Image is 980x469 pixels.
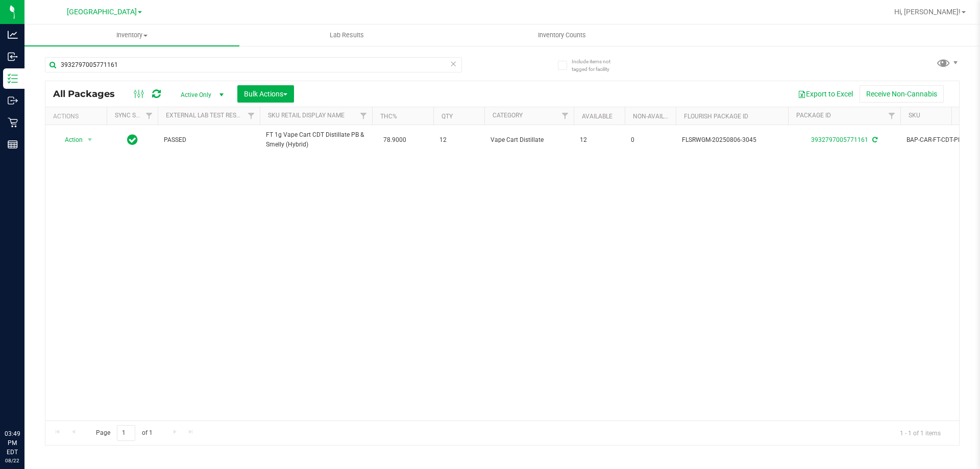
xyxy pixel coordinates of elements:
[633,113,678,120] a: Non-Available
[237,85,294,103] button: Bulk Actions
[115,112,154,119] a: Sync Status
[871,136,877,143] span: Sync from Compliance System
[5,457,20,464] p: 08/22
[791,85,860,103] button: Export to Excel
[580,135,619,145] span: 12
[811,136,868,143] a: 3932797005771161
[557,107,574,125] a: Filter
[909,112,920,119] a: SKU
[10,387,41,418] iframe: Resource center
[684,113,748,120] a: Flourish Package ID
[860,85,944,103] button: Receive Non-Cannabis
[884,107,900,125] a: Filter
[8,139,18,150] inline-svg: Reports
[892,425,949,440] span: 1 - 1 of 1 items
[582,113,612,120] a: Available
[5,429,20,457] p: 03:49 PM EDT
[572,58,623,73] span: Include items not tagged for facility
[378,133,411,147] span: 78.9000
[8,30,18,40] inline-svg: Analytics
[67,8,137,16] span: [GEOGRAPHIC_DATA]
[442,113,453,120] a: Qty
[141,107,158,125] a: Filter
[355,107,372,125] a: Filter
[166,112,246,119] a: External Lab Test Result
[268,112,345,119] a: Sku Retail Display Name
[8,52,18,62] inline-svg: Inbound
[24,31,239,40] span: Inventory
[266,130,366,150] span: FT 1g Vape Cart CDT Distillate PB & Smelly (Hybrid)
[24,24,239,46] a: Inventory
[117,425,135,441] input: 1
[8,117,18,128] inline-svg: Retail
[493,112,523,119] a: Category
[8,73,18,84] inline-svg: Inventory
[450,57,457,70] span: Clear
[243,107,260,125] a: Filter
[127,133,138,147] span: In Sync
[380,113,397,120] a: THC%
[796,112,831,119] a: Package ID
[53,113,103,120] div: Actions
[56,133,83,147] span: Action
[84,133,96,147] span: select
[8,95,18,106] inline-svg: Outbound
[239,24,454,46] a: Lab Results
[524,31,600,40] span: Inventory Counts
[164,135,254,145] span: PASSED
[631,135,670,145] span: 0
[439,135,478,145] span: 12
[894,8,961,16] span: Hi, [PERSON_NAME]!
[45,57,462,72] input: Search Package ID, Item Name, SKU, Lot or Part Number...
[682,135,782,145] span: FLSRWGM-20250806-3045
[244,90,287,98] span: Bulk Actions
[87,425,161,441] span: Page of 1
[491,135,568,145] span: Vape Cart Distillate
[316,31,378,40] span: Lab Results
[53,88,125,100] span: All Packages
[454,24,669,46] a: Inventory Counts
